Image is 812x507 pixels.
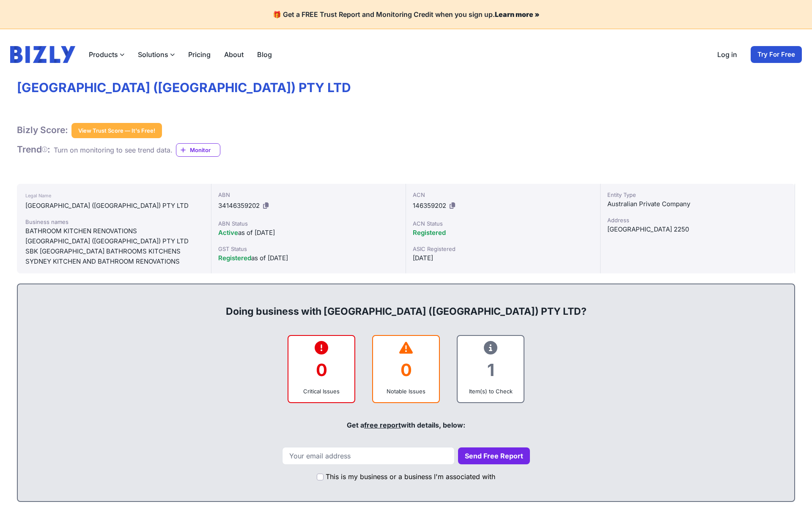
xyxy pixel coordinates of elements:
[295,353,348,387] div: 0
[607,216,788,224] div: Address
[89,49,124,60] button: Products
[25,236,203,246] div: [GEOGRAPHIC_DATA] ([GEOGRAPHIC_DATA]) PTY LTD
[751,46,802,63] a: Try For Free
[295,387,348,395] div: Critical Issues
[413,229,446,237] span: Registered
[347,421,465,429] span: Get a with details, below:
[190,146,220,154] span: Monitor
[218,245,399,253] div: GST Status
[218,202,260,210] span: 34146359202
[495,10,540,19] a: Learn more »
[176,143,220,157] a: Monitor
[364,421,401,429] a: free report
[413,202,446,210] span: 146359202
[257,49,272,60] a: Blog
[26,291,786,318] div: Doing business with [GEOGRAPHIC_DATA] ([GEOGRAPHIC_DATA]) PTY LTD?
[380,387,432,395] div: Notable Issues
[218,254,251,262] span: Registered
[71,123,162,138] button: View Trust Score — It's Free!
[17,80,795,96] h1: [GEOGRAPHIC_DATA] ([GEOGRAPHIC_DATA]) PTY LTD
[218,191,399,199] div: ABN
[607,224,788,234] div: [GEOGRAPHIC_DATA] 2250
[464,387,517,395] div: Item(s) to Check
[607,191,788,199] div: Entity Type
[717,49,737,60] a: Log in
[17,125,68,136] h1: Bizly Score:
[25,246,203,256] div: SBK [GEOGRAPHIC_DATA] BATHROOMS KITCHENS
[464,353,517,387] div: 1
[380,353,432,387] div: 0
[138,49,175,60] button: Solutions
[326,472,495,482] label: This is my business or a business I'm associated with
[25,218,203,226] div: Business names
[17,144,50,155] h1: Trend :
[218,253,399,263] div: as of [DATE]
[458,447,530,464] button: Send Free Report
[413,191,593,199] div: ACN
[25,191,203,201] div: Legal Name
[25,201,203,211] div: [GEOGRAPHIC_DATA] ([GEOGRAPHIC_DATA]) PTY LTD
[54,145,173,155] div: Turn on monitoring to see trend data.
[413,219,593,228] div: ACN Status
[10,10,802,19] h4: 🎁 Get a FREE Trust Report and Monitoring Credit when you sign up.
[188,49,211,60] a: Pricing
[25,226,203,236] div: BATHROOM KITCHEN RENOVATIONS
[218,228,399,238] div: as of [DATE]
[607,199,788,209] div: Australian Private Company
[218,229,238,237] span: Active
[224,49,244,60] a: About
[282,447,455,465] input: Your email address
[413,245,593,253] div: ASIC Registered
[413,253,593,263] div: [DATE]
[218,219,399,228] div: ABN Status
[25,256,203,267] div: SYDNEY KITCHEN AND BATHROOM RENOVATIONS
